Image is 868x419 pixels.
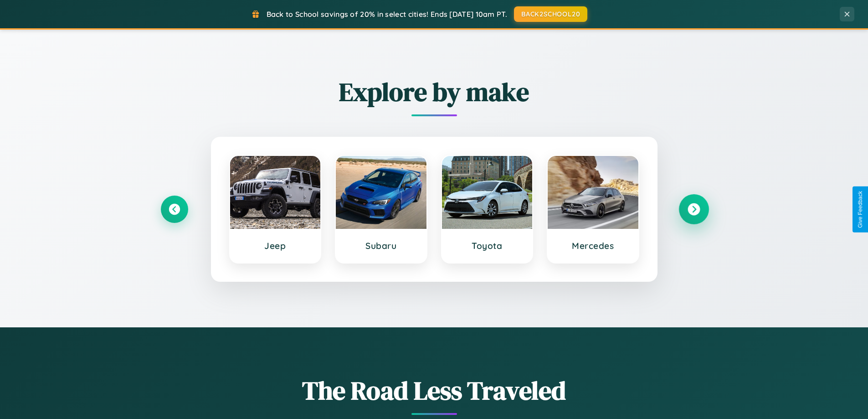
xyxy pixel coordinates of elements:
[345,240,417,251] h3: Subaru
[451,240,524,251] h3: Toyota
[557,240,629,251] h3: Mercedes
[161,74,708,109] h2: Explore by make
[857,191,863,228] div: Give Feedback
[161,373,708,408] h1: The Road Less Traveled
[267,10,507,19] span: Back to School savings of 20% in select cities! Ends [DATE] 10am PT.
[239,240,312,251] h3: Jeep
[514,6,587,22] button: BACK2SCHOOL20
